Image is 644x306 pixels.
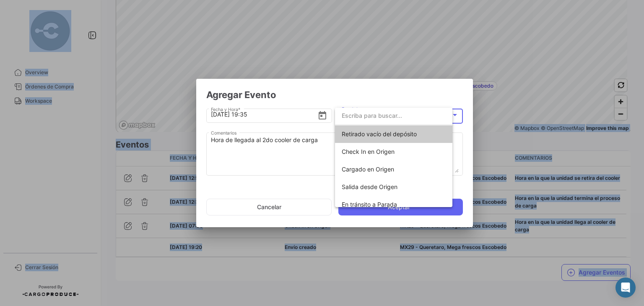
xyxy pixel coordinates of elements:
[342,166,394,173] span: Cargado en Origen
[342,148,395,155] span: Check In en Origen
[335,107,452,124] input: dropdown search
[342,183,397,190] span: Salida desde Origen
[342,130,417,137] span: Retirado vacío del depósito
[615,277,636,298] div: Abrir Intercom Messenger
[342,201,397,208] span: En tránsito a Parada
